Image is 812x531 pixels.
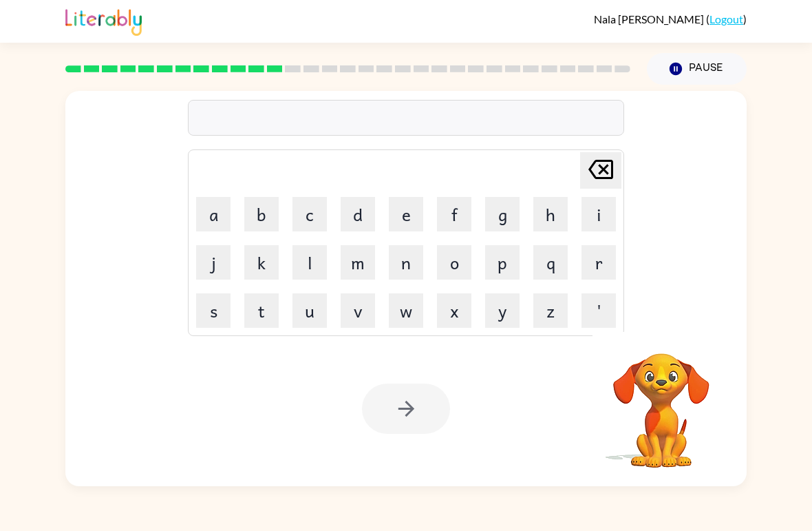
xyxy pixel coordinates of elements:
button: h [533,197,568,231]
button: ' [581,293,616,328]
button: k [244,245,279,280]
button: z [533,293,568,328]
button: Pause [647,53,747,85]
button: j [196,245,231,280]
button: i [581,197,616,231]
img: Literably [65,6,142,36]
button: d [341,197,375,231]
button: v [341,293,375,328]
button: s [196,293,231,328]
button: g [485,197,520,231]
button: y [485,293,520,328]
button: e [389,197,423,231]
video: Your browser must support playing .mp4 files to use Literably. Please try using another browser. [592,332,730,470]
button: l [292,245,327,280]
button: n [389,245,423,280]
button: o [437,245,471,280]
button: a [196,197,231,231]
span: Nala [PERSON_NAME] [594,12,706,25]
button: x [437,293,471,328]
div: ( ) [594,12,747,25]
button: f [437,197,471,231]
button: b [244,197,279,231]
button: c [292,197,327,231]
button: p [485,245,520,280]
button: q [533,245,568,280]
button: r [581,245,616,280]
button: u [292,293,327,328]
button: t [244,293,279,328]
a: Logout [709,12,743,25]
button: w [389,293,423,328]
button: m [341,245,375,280]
